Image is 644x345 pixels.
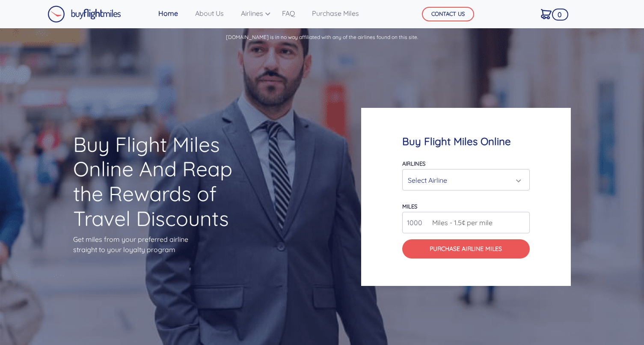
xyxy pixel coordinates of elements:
label: Airlines [402,160,425,167]
span: Miles - 1.5¢ per mile [428,217,493,228]
h1: Buy Flight Miles Online And Reap the Rewards of Travel Discounts [73,132,249,231]
a: Buy Flight Miles Logo [47,3,121,25]
button: Select Airline [402,169,530,190]
a: FAQ [279,5,298,22]
a: Purchase Miles [309,5,362,22]
p: Get miles from your preferred airline straight to your loyalty program [73,234,249,255]
img: Buy Flight Miles Logo [47,6,121,23]
button: CONTACT US [422,7,474,21]
label: miles [402,203,417,210]
img: Cart [541,9,552,19]
a: Airlines [237,5,268,22]
a: Home [155,5,181,22]
a: About Us [192,5,227,22]
span: 0 [552,9,568,21]
button: Purchase Airline Miles [402,239,530,259]
h4: Buy Flight Miles Online [402,135,530,148]
div: Select Airline [408,172,519,188]
a: 0 [537,5,555,23]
